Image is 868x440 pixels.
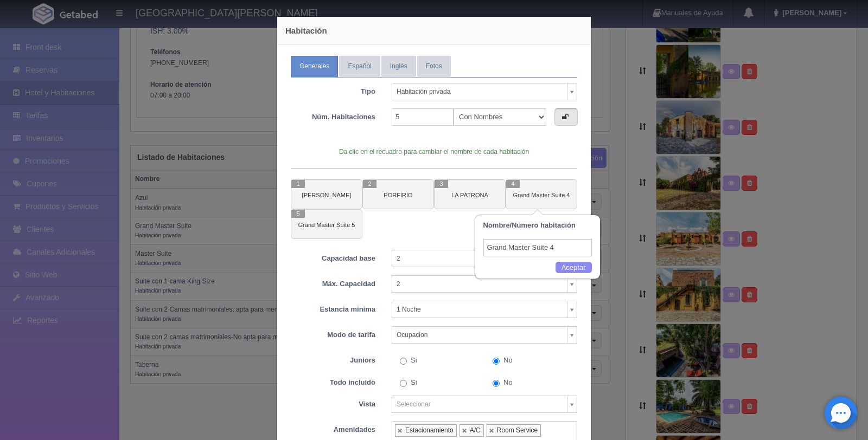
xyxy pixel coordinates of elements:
label: No [493,352,513,366]
label: Máx. Capacidad [283,275,384,289]
button: Aceptar [556,262,592,274]
a: Fotos [417,56,451,77]
a: Inglés [381,56,416,77]
label: Capacidad base [283,250,384,264]
a: Generales [291,56,338,77]
a: Ocupacion [392,326,577,344]
span: 3 [435,180,448,188]
label: Estancia minima [283,301,384,315]
span: 1 [291,180,305,188]
label: No [493,374,513,388]
label: Juniors [283,352,384,366]
div: Estacionamiento [405,426,454,435]
span: Da clic en el recuadro para cambiar el nombre de cada habitación [339,148,529,156]
span: Seleccionar [397,396,563,412]
button: 3 LA PATRONA [434,179,506,209]
small: [PERSON_NAME] [302,192,352,198]
input: No [493,358,500,365]
div: Room Service [497,426,538,435]
a: Español [339,56,380,77]
button: 5 Grand Master Suite 5 [291,209,362,239]
span: 1 Noche [397,301,563,318]
label: Vista [283,396,384,410]
label: Modo de tarifa [283,326,384,340]
label: Todo incluido [283,374,384,388]
button: 1 [PERSON_NAME] [291,179,362,209]
span: 2 [363,180,376,188]
span: 5 [291,210,305,218]
a: 2 [392,275,577,293]
span: 4 [506,180,520,188]
label: Si [400,352,417,366]
input: Si [400,358,407,365]
small: Grand Master Suite 5 [298,222,355,228]
span: Ocupacion [397,327,563,343]
label: Nombre/Número habitación [483,221,576,231]
label: Amenidades [283,421,384,435]
div: A/C [470,426,481,435]
small: Grand Master Suite 4 [513,192,570,198]
h4: Habitación [285,25,583,36]
a: Habitación privada [392,83,577,100]
button: 2 PORFIRIO [362,179,434,209]
button: 4 Grand Master Suite 4 [506,179,577,209]
a: Seleccionar [392,396,577,413]
small: PORFIRIO [384,192,412,198]
span: 2 [397,276,563,292]
a: 1 Noche [392,301,577,318]
input: No [493,380,500,387]
input: Ingresar núm. habitación [483,239,592,256]
span: Habitación privada [397,83,563,100]
span: 2 [397,250,563,267]
small: LA PATRONA [451,192,488,198]
a: 2 [392,250,577,267]
label: Si [400,374,417,388]
label: Tipo [283,83,384,97]
label: Núm. Habitaciones [283,108,384,122]
input: Si [400,380,407,387]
